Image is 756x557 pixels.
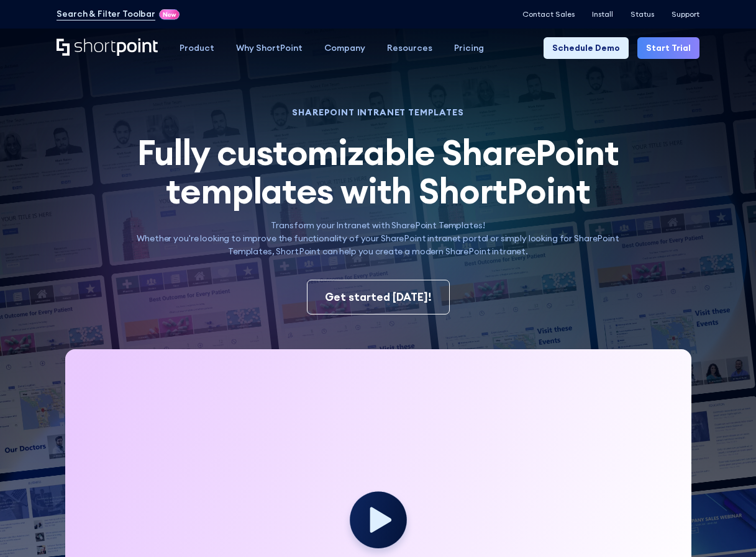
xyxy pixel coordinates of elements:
a: Contact Sales [522,10,575,19]
p: Transform your Intranet with SharePoint Templates! Whether you're looking to improve the function... [124,219,632,258]
a: Start Trial [637,37,699,59]
a: Company [314,37,376,59]
div: Why ShortPoint [236,42,303,55]
a: Support [672,10,699,19]
a: Schedule Demo [544,37,629,59]
a: Get started [DATE]! [307,280,450,314]
a: Install [592,10,613,19]
a: Why ShortPoint [225,37,314,59]
span: Fully customizable SharePoint templates with ShortPoint [137,130,619,213]
a: Product [169,37,225,59]
div: Resources [387,42,432,55]
a: Home [57,38,158,57]
a: Resources [376,37,444,59]
a: Pricing [444,37,495,59]
a: Search & Filter Toolbar [57,7,155,20]
a: Status [631,10,654,19]
div: Get started [DATE]! [325,289,432,305]
div: Product [180,42,214,55]
div: Company [324,42,365,55]
h1: SHAREPOINT INTRANET TEMPLATES [124,109,632,116]
div: Pricing [454,42,484,55]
